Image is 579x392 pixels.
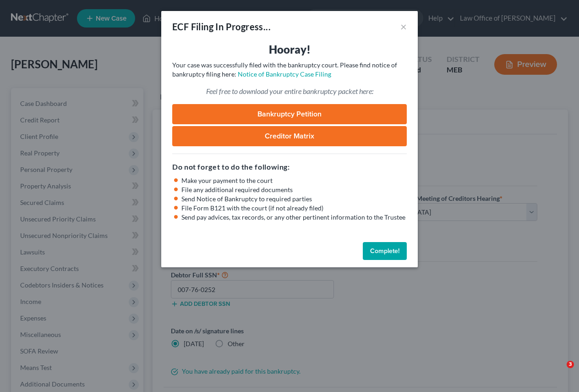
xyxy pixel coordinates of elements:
[172,20,271,33] div: ECF Filing In Progress...
[181,194,407,204] li: Send Notice of Bankruptcy to required parties
[567,361,574,368] span: 3
[172,161,407,172] h5: Do not forget to do the following:
[181,213,407,222] li: Send pay advices, tax records, or any other pertinent information to the Trustee
[172,126,407,146] a: Creditor Matrix
[172,104,407,124] a: Bankruptcy Petition
[400,21,407,32] button: ×
[172,42,407,57] h3: Hooray!
[172,61,397,78] span: Your case was successfully filed with the bankruptcy court. Please find notice of bankruptcy fili...
[363,242,407,260] button: Complete!
[238,70,331,78] a: Notice of Bankruptcy Case Filing
[181,204,407,213] li: File Form B121 with the court (if not already filed)
[181,185,407,194] li: File any additional required documents
[172,86,407,97] p: Feel free to download your entire bankruptcy packet here:
[548,361,570,383] iframe: Intercom live chat
[181,176,407,185] li: Make your payment to the court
